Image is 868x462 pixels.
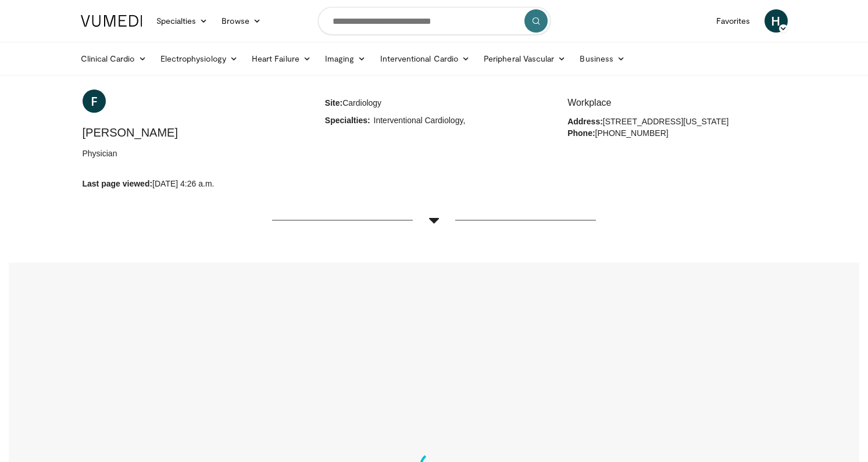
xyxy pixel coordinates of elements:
[573,47,632,70] a: Business
[318,47,373,70] a: Imaging
[325,116,370,125] strong: Specialties:
[373,116,467,125] span: Interventional Cardiology,
[153,47,245,70] a: Electrophysiology
[81,15,142,27] img: VuMedi Logo
[245,47,318,70] a: Heart Failure
[83,178,301,189] p: [DATE] 4:26 a.m.
[83,179,153,188] strong: Last page viewed:
[83,124,301,141] h3: [PERSON_NAME]
[567,128,595,138] strong: Phone:
[567,96,785,110] h4: Workplace
[149,9,215,33] a: Specialties
[74,47,153,70] a: Clinical Cardio
[325,97,543,109] p: Cardiology
[215,9,268,33] a: Browse
[325,98,342,108] strong: Site:
[567,90,785,139] div: [STREET_ADDRESS][US_STATE] [PHONE_NUMBER]
[567,117,603,126] strong: Address:
[83,146,301,160] h5: Physician
[318,7,551,35] input: Search topics, interventions
[477,47,573,70] a: Peripheral Vascular
[373,47,477,70] a: Interventional Cardio
[765,9,788,33] a: H
[709,9,758,33] a: Favorites
[83,89,106,113] a: F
